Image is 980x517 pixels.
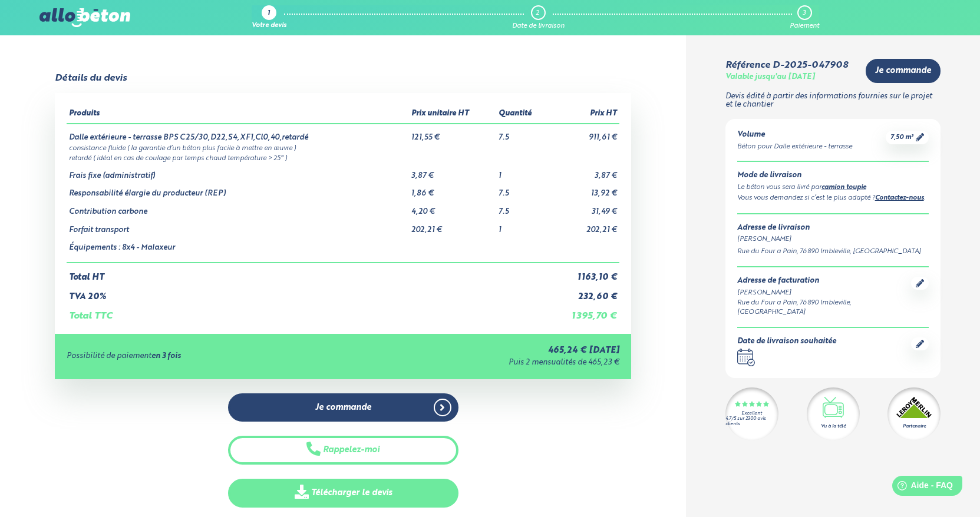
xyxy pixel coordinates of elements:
th: Quantité [496,105,549,124]
div: 4.7/5 sur 2300 avis clients [725,416,778,427]
td: 1 [496,217,549,235]
td: Équipements : 8x4 - Malaxeur [67,234,408,263]
td: 3,87 € [409,163,497,181]
td: Responsabilité élargie du producteur (REP) [67,180,408,198]
div: Votre devis [252,22,286,30]
a: Je commande [228,393,458,422]
div: Date de livraison souhaitée [737,337,836,346]
div: Date de livraison [512,22,565,30]
div: Paiement [790,22,819,30]
a: Télécharger le devis [228,479,458,508]
td: 202,21 € [409,217,497,235]
td: Dalle extérieure - terrasse BPS C25/30,D22,S4,XF1,Cl0,40,retardé [67,124,408,142]
a: 1 Votre devis [252,5,286,30]
td: 911,61 € [549,124,619,142]
td: 202,21 € [549,217,619,235]
div: Référence D-2025-047908 [725,60,848,71]
div: Volume [737,131,852,140]
td: 1,86 € [409,180,497,198]
td: 3,87 € [549,163,619,181]
td: 1 [496,163,549,181]
strong: en 3 fois [151,352,181,360]
span: Je commande [875,66,931,76]
div: Adresse de facturation [737,277,912,286]
div: Béton pour Dalle extérieure - terrasse [737,142,852,152]
td: Total TTC [67,301,549,322]
a: Je commande [866,59,941,83]
div: Valable jusqu'au [DATE] [725,73,815,82]
div: Détails du devis [55,73,127,84]
td: consistance fluide ( la garantie d’un béton plus facile à mettre en œuvre ) [67,142,619,153]
td: 7.5 [496,124,549,142]
td: Forfait transport [67,217,408,235]
td: Frais fixe (administratif) [67,163,408,181]
td: Contribution carbone [67,198,408,217]
td: 13,92 € [549,180,619,198]
a: Contactez-nous [875,195,924,201]
td: 7.5 [496,198,549,217]
div: Partenaire [903,423,926,430]
td: 7.5 [496,180,549,198]
a: 2 Date de livraison [512,5,565,30]
th: Prix HT [549,105,619,124]
a: camion toupie [821,184,866,191]
p: Devis édité à partir des informations fournies sur le projet et le chantier [725,92,941,110]
td: 1 163,10 € [549,263,619,283]
div: [PERSON_NAME] [737,234,929,244]
div: 465,24 € [DATE] [347,346,619,356]
span: Je commande [315,403,371,413]
img: allobéton [39,8,130,27]
div: 1 [268,10,270,18]
div: Excellent [741,411,762,416]
div: Vu à la télé [821,423,846,430]
div: Rue du Four a Pain, 76890 Imbleville, [GEOGRAPHIC_DATA] [737,298,912,318]
td: 232,60 € [549,283,619,302]
a: 3 Paiement [790,5,819,30]
div: Rue du Four a Pain, 76890 Imbleville, [GEOGRAPHIC_DATA] [737,247,929,257]
th: Produits [67,105,408,124]
div: Mode de livraison [737,171,929,180]
div: Puis 2 mensualités de 465,23 € [347,359,619,367]
td: 121,55 € [409,124,497,142]
iframe: Help widget launcher [875,471,967,504]
td: retardé ( idéal en cas de coulage par temps chaud température > 25° ) [67,153,619,163]
td: TVA 20% [67,283,549,302]
th: Prix unitaire HT [409,105,497,124]
div: 3 [803,9,806,17]
div: Possibilité de paiement [67,352,347,361]
div: Adresse de livraison [737,224,929,233]
td: 4,20 € [409,198,497,217]
td: 31,49 € [549,198,619,217]
div: [PERSON_NAME] [737,288,912,298]
td: Total HT [67,263,549,283]
div: Le béton vous sera livré par [737,183,929,193]
button: Rappelez-moi [228,436,458,465]
div: 2 [536,9,539,17]
div: Vous vous demandez si c’est le plus adapté ? . [737,193,929,204]
td: 1 395,70 € [549,301,619,322]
